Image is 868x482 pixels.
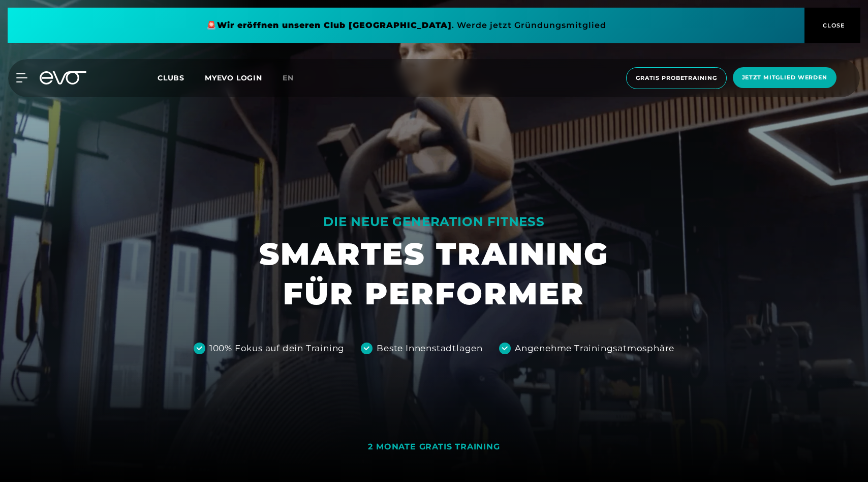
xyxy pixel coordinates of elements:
span: Clubs [158,73,184,82]
div: Beste Innenstadtlagen [377,342,483,355]
span: Gratis Probetraining [636,74,717,82]
a: Jetzt Mitglied werden [730,67,840,89]
button: CLOSE [804,8,860,43]
a: Gratis Probetraining [623,67,730,89]
div: 100% Fokus auf dein Training [209,342,345,355]
span: CLOSE [820,21,845,30]
div: Angenehme Trainingsatmosphäre [515,342,674,355]
div: DIE NEUE GENERATION FITNESS [259,214,609,230]
a: MYEVO LOGIN [205,73,262,82]
a: Clubs [158,73,205,82]
span: en [283,73,294,82]
span: Jetzt Mitglied werden [742,73,827,82]
h1: SMARTES TRAINING FÜR PERFORMER [259,234,609,314]
a: en [283,72,306,84]
div: 2 MONATE GRATIS TRAINING [368,442,500,452]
